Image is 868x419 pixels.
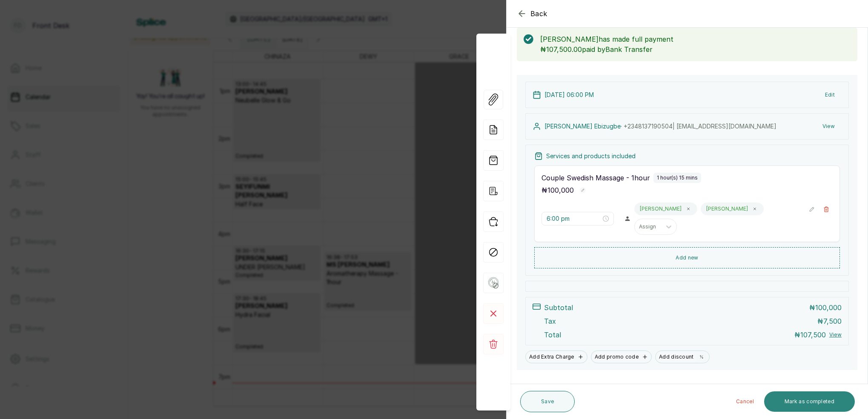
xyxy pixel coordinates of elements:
span: 100,000 [547,186,574,194]
p: ₦ [817,316,842,326]
button: Add new [534,247,840,268]
p: Total [544,330,561,340]
input: Select time [547,214,601,223]
p: [DATE] 06:00 PM [544,91,594,99]
button: Add Extra Charge [525,351,587,363]
p: 1 hour(s) 15 mins [657,174,698,181]
button: Mark as completed [764,391,855,412]
button: Back [517,9,547,19]
p: ₦ [809,302,842,313]
button: Save [520,391,575,412]
p: [PERSON_NAME] [706,205,748,212]
button: View [829,331,842,338]
p: ₦ [794,330,826,340]
button: Cancel [729,391,761,412]
button: Add promo code [591,351,652,363]
p: [PERSON_NAME] [640,205,682,212]
span: Back [530,9,547,19]
p: [PERSON_NAME] has made full payment [540,34,851,44]
span: 100,000 [815,303,842,312]
span: 107,500 [800,331,826,339]
p: ₦107,500.00 paid by Bank Transfer [540,44,851,54]
button: Add discount [655,351,710,363]
p: Tax [544,316,556,326]
p: Couple Swedish Massage - 1hour [541,173,650,183]
p: Subtotal [544,302,573,313]
p: ₦ [541,185,574,195]
button: View [816,119,842,134]
span: +234 8137190504 | [EMAIL_ADDRESS][DOMAIN_NAME] [624,123,776,130]
p: Services and products included [546,152,636,160]
p: [PERSON_NAME] Ebizugbe · [544,122,776,131]
button: Edit [818,87,842,103]
span: 7,500 [823,317,842,325]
